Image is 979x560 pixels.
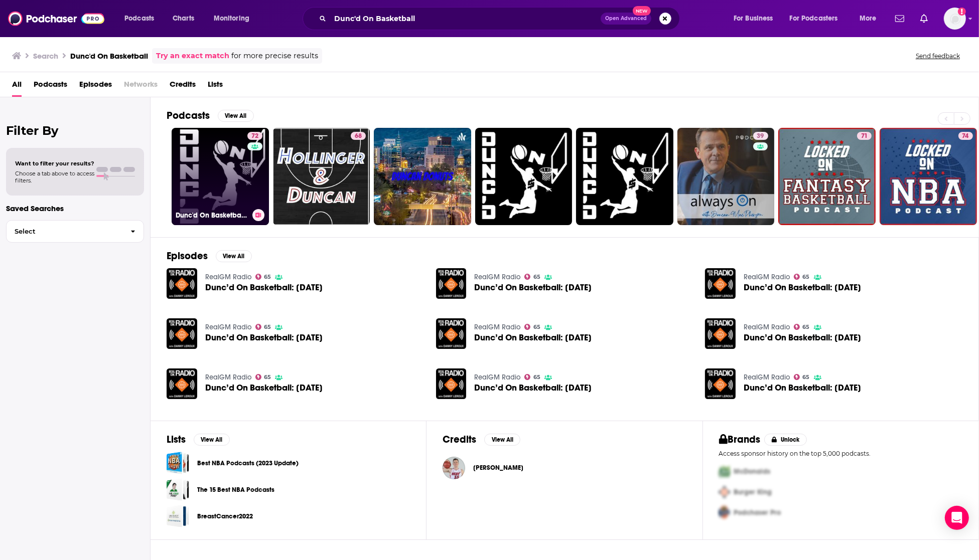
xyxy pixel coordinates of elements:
[705,368,736,399] a: Dunc’d On Basketball: April 23
[945,506,969,530] div: Open Intercom Messenger
[167,109,210,122] h2: Podcasts
[167,478,189,501] a: The 15 Best NBA Podcasts
[715,502,734,523] img: Third Pro Logo
[436,368,467,399] img: Dunc’d On Basketball: April 15
[474,283,592,292] a: Dunc’d On Basketball: April 14
[15,160,94,167] span: Want to filter your results?
[231,50,318,62] span: for more precise results
[6,123,144,138] h2: Filter By
[172,128,269,225] a: 72Dunc'd On Basketball NBA Podcast
[944,8,966,30] span: Logged in as ereardon
[524,374,540,380] a: 65
[958,8,966,16] svg: Add a profile image
[34,76,67,97] a: Podcasts
[205,283,323,292] a: Dunc’d On Basketball: April 20
[167,250,252,262] a: EpisodesView All
[273,128,370,225] a: 68
[484,434,520,446] button: View All
[166,11,200,27] a: Charts
[473,464,523,472] a: Duncan Robinson
[124,12,154,26] span: Podcasts
[605,16,647,21] span: Open Advanced
[474,283,592,292] span: Dunc’d On Basketball: [DATE]
[264,275,271,279] span: 65
[803,325,810,329] span: 65
[33,51,58,61] h3: Search
[958,132,973,140] a: 74
[734,488,772,496] span: Burger King
[205,384,323,392] span: Dunc’d On Basketball: [DATE]
[944,8,966,30] img: User Profile
[857,132,872,140] a: 71
[715,482,734,502] img: Second Pro Logo
[744,323,790,331] a: RealGM Radio
[744,333,861,342] a: Dunc’d On Basketball: April 17
[255,324,271,330] a: 65
[764,434,807,446] button: Unlock
[861,131,868,141] span: 71
[962,131,969,141] span: 74
[891,10,908,27] a: Show notifications dropdown
[474,384,592,392] span: Dunc’d On Basketball: [DATE]
[734,467,771,476] span: McDonalds
[705,318,736,349] img: Dunc’d On Basketball: April 17
[715,461,734,482] img: First Pro Logo
[167,433,230,446] a: ListsView All
[173,12,194,26] span: Charts
[744,333,861,342] span: Dunc’d On Basketball: [DATE]
[790,12,838,26] span: For Podcasters
[355,131,362,141] span: 68
[803,275,810,279] span: 65
[167,505,189,527] a: BreastCancer2022
[330,11,601,27] input: Search podcasts, credits, & more...
[167,368,197,399] img: Dunc’d On Basketball: April 16
[705,268,736,299] img: Dunc’d On Basketball: April 27
[734,508,781,517] span: Podchaser Pro
[255,274,271,280] a: 65
[167,452,189,474] span: Best NBA Podcasts (2023 Update)
[744,373,790,382] a: RealGM Radio
[719,450,962,457] p: Access sponsor history on the top 5,000 podcasts.
[170,76,196,97] a: Credits
[79,76,112,97] a: Episodes
[443,457,465,479] img: Duncan Robinson
[443,452,686,484] button: Duncan RobinsonDuncan Robinson
[533,275,540,279] span: 65
[194,434,230,446] button: View All
[757,131,764,141] span: 39
[744,283,861,292] a: Dunc’d On Basketball: April 27
[197,511,253,522] a: BreastCancer2022
[533,325,540,329] span: 65
[474,333,592,342] a: Dunc’d On Basketball: April 21
[205,384,323,392] a: Dunc’d On Basketball: April 16
[205,273,251,281] a: RealGM Radio
[944,8,966,30] button: Show profile menu
[524,324,540,330] a: 65
[916,10,932,27] a: Show notifications dropdown
[7,228,122,235] span: Select
[167,318,197,349] img: Dunc’d On Basketball: April 13
[533,375,540,380] span: 65
[12,76,22,97] a: All
[474,373,520,382] a: RealGM Radio
[197,484,274,495] a: The 15 Best NBA Podcasts
[633,6,651,16] span: New
[312,7,689,30] div: Search podcasts, credits, & more...
[744,273,790,281] a: RealGM Radio
[247,132,262,140] a: 72
[443,433,476,446] h2: Credits
[8,9,104,28] a: Podchaser - Follow, Share and Rate Podcasts
[205,333,323,342] a: Dunc’d On Basketball: April 13
[436,318,467,349] a: Dunc’d On Basketball: April 21
[255,374,271,380] a: 65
